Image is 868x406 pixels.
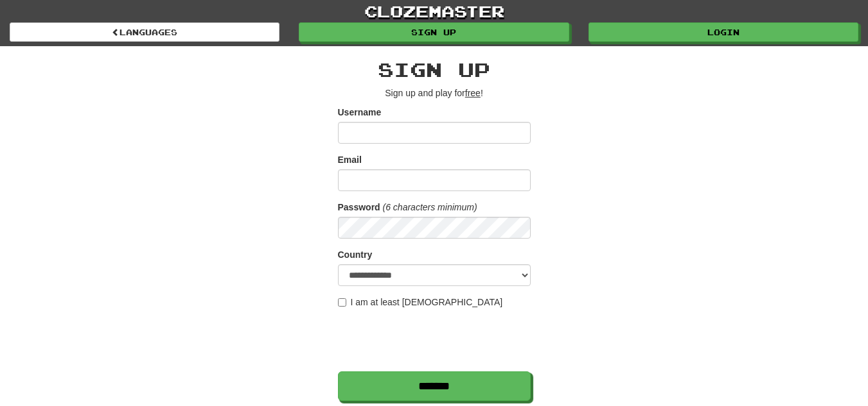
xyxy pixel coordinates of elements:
em: (6 characters minimum) [383,202,477,212]
u: free [465,88,481,98]
p: Sign up and play for ! [338,87,531,99]
a: Sign up [299,22,569,42]
a: Languages [10,22,279,42]
label: Password [338,201,380,214]
label: I am at least [DEMOGRAPHIC_DATA] [338,296,503,309]
input: I am at least [DEMOGRAPHIC_DATA] [338,298,346,307]
label: Email [338,153,362,166]
a: Login [589,22,858,42]
h2: Sign up [338,59,531,80]
label: Username [338,106,382,119]
iframe: reCAPTCHA [338,315,533,365]
label: Country [338,248,373,261]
